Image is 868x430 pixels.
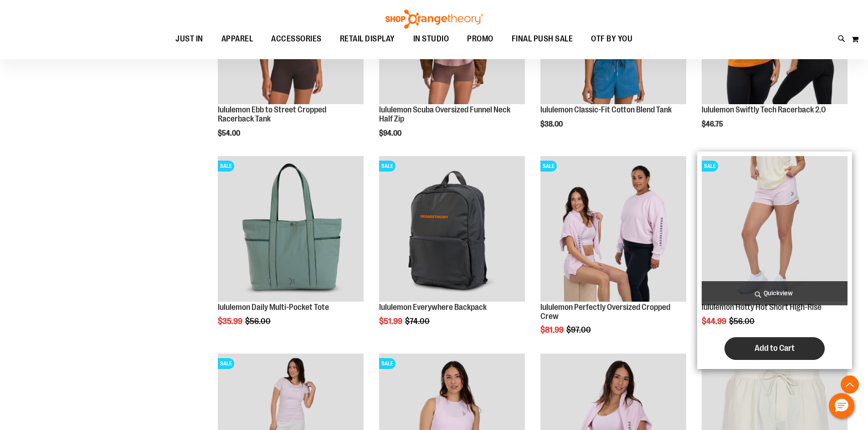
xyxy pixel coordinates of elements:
[697,152,852,369] div: product
[379,156,525,302] img: lululemon Everywhere Backpack
[262,29,331,50] a: ACCESSORIES
[379,105,510,123] a: lululemon Scuba Oversized Funnel Neck Half Zip
[512,29,573,49] span: FINAL PUSH SALE
[458,29,503,50] a: PROMO
[503,29,582,50] a: FINAL PUSH SALE
[540,161,557,172] span: SALE
[379,303,487,312] a: lululemon Everywhere Backpack
[212,29,262,49] a: APPAREL
[271,29,322,49] span: ACCESSORIES
[540,325,565,334] span: $81.99
[379,129,403,137] span: $94.00
[331,29,404,50] a: RETAIL DISPLAY
[591,29,632,49] span: OTF BY YOU
[702,281,847,305] a: Quickview
[384,10,484,29] img: Shop Orangetheory
[566,325,592,334] span: $97.00
[755,343,795,353] span: Add to Cart
[540,156,686,302] img: lululemon Perfectly Oversized Cropped Crew
[702,317,728,326] span: $44.99
[379,358,395,369] span: SALE
[540,303,670,321] a: lululemon Perfectly Oversized Cropped Crew
[340,29,395,49] span: RETAIL DISPLAY
[218,161,234,172] span: SALE
[218,129,241,137] span: $54.00
[218,317,244,326] span: $35.99
[379,317,404,326] span: $51.99
[702,105,826,114] a: lululemon Swiftly Tech Racerback 2.0
[175,29,203,49] span: JUST IN
[841,375,859,394] button: Back To Top
[536,152,691,358] div: product
[375,152,529,349] div: product
[724,337,825,360] button: Add to Cart
[540,120,564,128] span: $38.00
[166,29,212,50] a: JUST IN
[218,156,364,302] img: lululemon Daily Multi-Pocket Tote
[467,29,493,49] span: PROMO
[702,303,822,312] a: lululemon Hotty Hot Short High-Rise
[218,303,329,312] a: lululemon Daily Multi-Pocket Tote
[540,156,686,303] a: lululemon Perfectly Oversized Cropped CrewSALE
[404,29,458,50] a: IN STUDIO
[540,105,672,114] a: lululemon Classic-Fit Cotton Blend Tank
[702,120,724,128] span: $46.75
[829,393,854,419] button: Hello, have a question? Let’s chat.
[218,156,364,303] a: lululemon Daily Multi-Pocket ToteSALE
[379,161,395,172] span: SALE
[413,29,449,49] span: IN STUDIO
[221,29,253,49] span: APPAREL
[702,156,847,303] a: lululemon Hotty Hot Short High-RiseSALE
[379,156,525,303] a: lululemon Everywhere BackpackSALE
[218,358,234,369] span: SALE
[729,317,756,326] span: $56.00
[582,29,642,50] a: OTF BY YOU
[405,317,431,326] span: $74.00
[218,105,326,123] a: lululemon Ebb to Street Cropped Racerback Tank
[245,317,272,326] span: $56.00
[702,161,718,172] span: SALE
[213,152,368,349] div: product
[702,156,847,302] img: lululemon Hotty Hot Short High-Rise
